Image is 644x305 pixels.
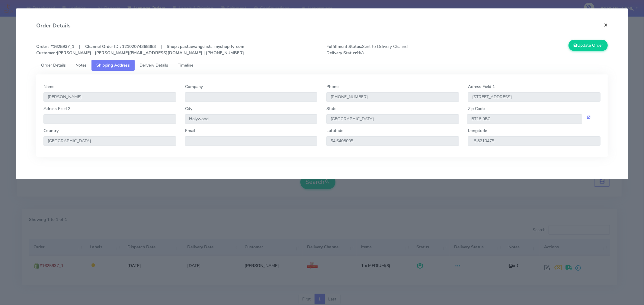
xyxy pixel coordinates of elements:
strong: Fulfillment Status: [326,44,362,49]
label: Email [185,127,195,134]
h4: Order Details [36,22,71,30]
strong: Delivery Status: [326,50,357,56]
span: Shipping Address [96,62,130,68]
label: City [185,105,192,112]
span: Delivery Details [139,62,168,68]
span: Order Details [41,62,66,68]
label: Phone [326,83,338,90]
span: Timeline [178,62,193,68]
span: Sent to Delivery Channel N/A [322,43,467,56]
label: Lattitude [326,127,343,134]
button: Update Order [569,40,608,51]
label: Country [43,127,59,134]
label: Name [43,83,54,90]
span: Notes [75,62,87,68]
strong: Order : #1625937_1 | Channel Order ID : 12102074368383 | Shop : pastaevangelists-myshopify-com [P... [36,44,244,56]
label: Company [185,83,203,90]
strong: Customer : [36,50,57,56]
label: Adress Field 2 [43,105,70,112]
label: Longitude [468,127,487,134]
label: Zip Code [468,105,485,112]
ul: Tabs [36,60,608,71]
label: Adress Field 1 [468,83,495,90]
button: Close [599,17,613,33]
label: State [326,105,336,112]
